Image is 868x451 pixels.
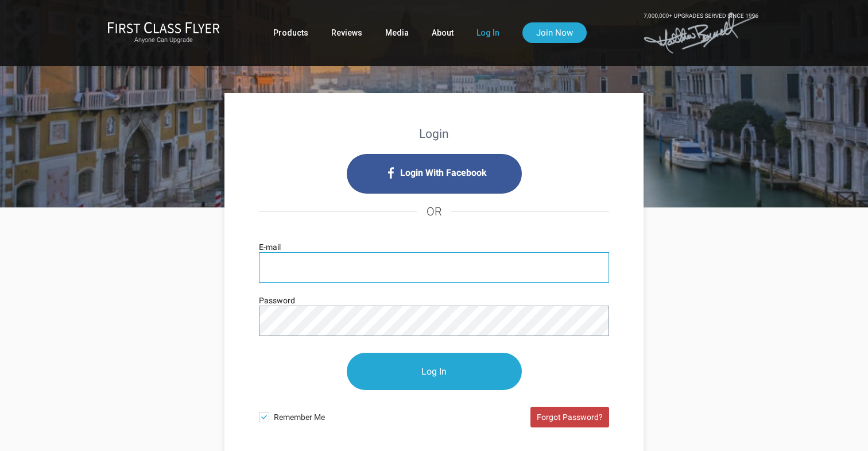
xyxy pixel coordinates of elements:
input: Log In [347,353,522,390]
a: Log In [476,22,499,43]
i: Login with Facebook [347,154,522,194]
strong: Login [419,127,449,141]
span: Login With Facebook [400,164,487,182]
span: Remember Me [274,406,434,423]
small: Anyone Can Upgrade [107,36,220,44]
img: First Class Flyer [107,21,220,33]
a: Media [385,22,409,43]
label: E-mail [259,241,281,253]
a: Forgot Password? [530,407,609,427]
a: Reviews [331,22,362,43]
h4: OR [259,194,609,229]
label: Password [259,294,295,307]
a: Products [273,22,308,43]
a: First Class FlyerAnyone Can Upgrade [107,21,220,44]
a: Join Now [522,22,587,43]
a: About [432,22,454,43]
